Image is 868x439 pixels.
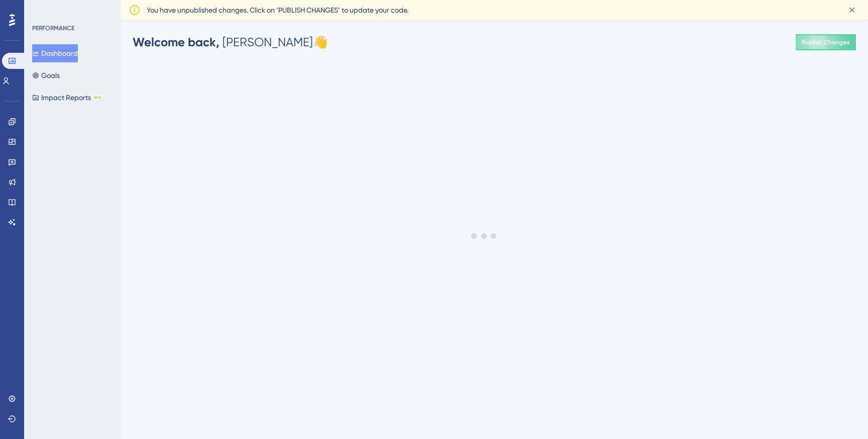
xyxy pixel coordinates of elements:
[802,38,850,46] span: Publish Changes
[133,35,220,49] span: Welcome back,
[796,34,856,50] button: Publish Changes
[32,24,74,32] div: PERFORMANCE
[32,44,78,62] button: Dashboard
[133,34,328,50] div: [PERSON_NAME] 👋
[93,95,102,100] div: BETA
[32,66,60,84] button: Goals
[32,89,102,107] button: Impact ReportsBETA
[147,4,408,16] span: You have unpublished changes. Click on ‘PUBLISH CHANGES’ to update your code.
